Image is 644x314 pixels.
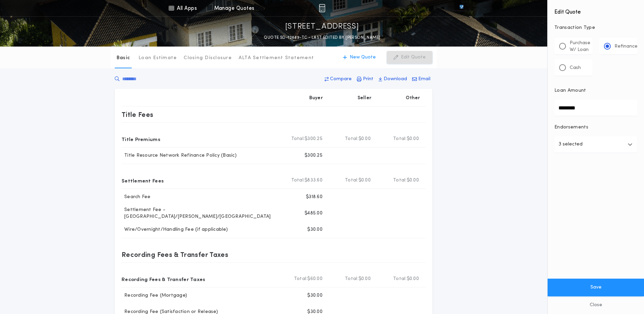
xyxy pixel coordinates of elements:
[330,76,352,83] p: Compare
[345,276,358,282] b: Total:
[122,226,228,233] p: Wire/Overnight/Handling Fee (if applicable)
[122,274,205,284] p: Recording Fees & Transfer Taxes
[548,279,644,296] button: Save
[548,296,644,314] button: Close
[122,175,164,186] p: Settlement Fees
[407,276,419,282] span: $0.00
[406,95,420,102] p: Other
[554,136,637,153] button: 3 selected
[285,21,359,32] p: [STREET_ADDRESS]
[264,34,380,41] p: QUOTE SD-12689-TC - LAST EDITED BY [PERSON_NAME]
[307,276,323,282] span: $60.00
[309,95,323,102] p: Buyer
[554,124,637,131] p: Endorsements
[358,136,371,142] span: $0.00
[122,249,228,260] p: Recording Fees & Transfer Taxes
[387,51,433,64] button: Edit Quote
[393,276,407,282] b: Total:
[358,276,371,282] span: $0.00
[345,177,358,184] b: Total:
[570,40,590,53] p: Purchase W/ Loan
[554,4,637,16] h4: Edit Quote
[570,65,581,71] p: Cash
[345,136,358,142] b: Total:
[306,194,323,200] p: $318.60
[407,136,419,142] span: $0.00
[355,73,375,85] button: Print
[122,194,151,200] p: Search Fee
[139,55,177,62] p: Loan Estimate
[614,43,638,50] p: Refinance
[393,136,407,142] b: Total:
[307,292,323,299] p: $30.00
[401,54,426,61] p: Edit Quote
[122,207,280,220] p: Settlement Fee - [GEOGRAPHIC_DATA]/[PERSON_NAME]/[GEOGRAPHIC_DATA]
[554,100,637,116] input: Loan Amount
[291,177,305,184] b: Total:
[294,276,308,282] b: Total:
[291,136,305,142] b: Total:
[357,95,372,102] p: Seller
[239,55,314,62] p: ALTA Settlement Statement
[407,177,419,184] span: $0.00
[305,152,323,159] p: $300.25
[363,76,373,83] p: Print
[116,55,130,62] p: Basic
[323,73,354,85] button: Compare
[305,177,323,184] span: $833.60
[305,210,323,217] p: $485.00
[350,54,376,61] p: New Quote
[376,73,409,85] button: Download
[418,76,430,83] p: Email
[122,292,187,299] p: Recording Fee (Mortgage)
[122,109,153,120] p: Title Fees
[447,5,476,12] img: vs-icon
[307,226,323,233] p: $30.00
[358,177,371,184] span: $0.00
[184,55,232,62] p: Closing Disclosure
[122,152,237,159] p: Title Resource Network Refinance Policy (Basic)
[393,177,407,184] b: Total:
[336,51,383,64] button: New Quote
[122,134,160,144] p: Title Premiums
[554,87,586,94] p: Loan Amount
[558,140,583,149] p: 3 selected
[319,4,325,12] img: img
[554,24,637,31] p: Transaction Type
[384,76,407,83] p: Download
[305,136,323,142] span: $300.25
[410,73,433,85] button: Email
